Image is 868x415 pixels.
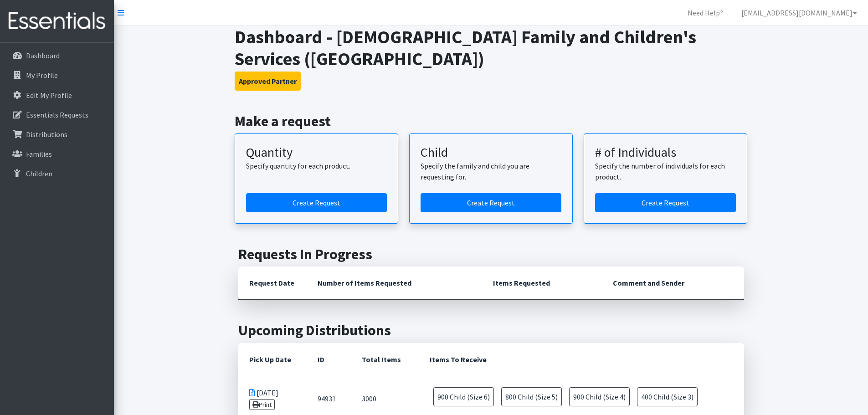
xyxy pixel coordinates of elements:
[433,387,494,406] span: 900 Child (Size 6)
[238,322,744,339] h2: Upcoming Distributions
[734,4,864,22] a: [EMAIL_ADDRESS][DOMAIN_NAME]
[249,399,275,410] a: Print
[4,86,110,104] a: Edit My Profile
[351,343,419,376] th: Total Items
[26,130,67,139] p: Distributions
[4,6,110,36] img: HumanEssentials
[235,72,301,91] button: Approved Partner
[26,51,60,60] p: Dashboard
[421,145,561,160] h3: Child
[4,106,110,124] a: Essentials Requests
[482,266,602,300] th: Items Requested
[4,46,110,65] a: Dashboard
[238,246,744,263] h2: Requests In Progress
[595,145,736,160] h3: # of Individuals
[4,164,110,183] a: Children
[26,149,52,159] p: Families
[4,145,110,163] a: Families
[238,343,307,376] th: Pick Up Date
[569,387,630,406] span: 900 Child (Size 4)
[680,4,730,22] a: Need Help?
[235,113,747,130] h2: Make a request
[26,71,58,80] p: My Profile
[595,160,736,182] p: Specify the number of individuals for each product.
[595,193,736,212] a: Create a request by number of individuals
[602,266,744,300] th: Comment and Sender
[421,193,561,212] a: Create a request for a child or family
[637,387,698,406] span: 400 Child (Size 3)
[501,387,562,406] span: 800 Child (Size 5)
[235,26,747,70] h1: Dashboard - [DEMOGRAPHIC_DATA] Family and Children's Services ([GEOGRAPHIC_DATA])
[246,193,387,212] a: Create a request by quantity
[26,91,72,100] p: Edit My Profile
[419,343,744,376] th: Items To Receive
[4,66,110,84] a: My Profile
[246,145,387,160] h3: Quantity
[307,343,351,376] th: ID
[238,266,307,300] th: Request Date
[421,160,561,182] p: Specify the family and child you are requesting for.
[4,125,110,143] a: Distributions
[26,169,52,178] p: Children
[26,110,88,119] p: Essentials Requests
[246,160,387,171] p: Specify quantity for each product.
[307,266,483,300] th: Number of Items Requested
